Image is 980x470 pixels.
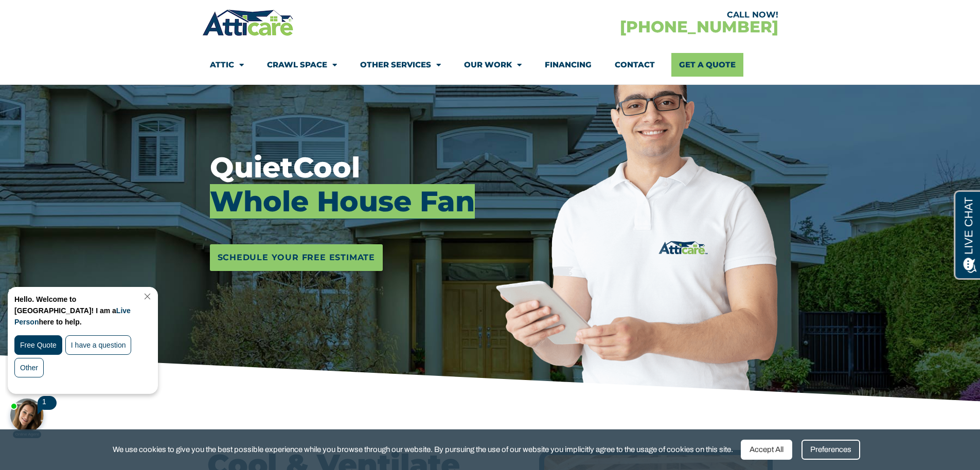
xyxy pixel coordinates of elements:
a: Contact [615,53,655,77]
span: We use cookies to give you the best possible experience while you browse through our website. By ... [113,443,733,456]
a: Our Work [464,53,522,77]
h3: QuietCool [210,151,489,219]
nav: Menu [210,53,771,77]
a: Financing [545,53,592,77]
span: Opens a chat window [25,8,83,21]
mark: Whole House Fan [210,184,475,219]
div: Accept All [741,440,792,460]
img: Atticare employee [496,50,778,404]
a: Other Services [360,53,441,77]
span: Schedule Your Free Estimate [218,249,376,266]
a: Crawl Space [267,53,337,77]
a: Schedule Your Free Estimate [210,244,383,271]
a: Attic [210,53,244,77]
div: CALL NOW! [490,11,778,19]
iframe: Chat Invitation [5,284,170,439]
a: Get A Quote [671,53,743,77]
div: Preferences [801,440,860,460]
